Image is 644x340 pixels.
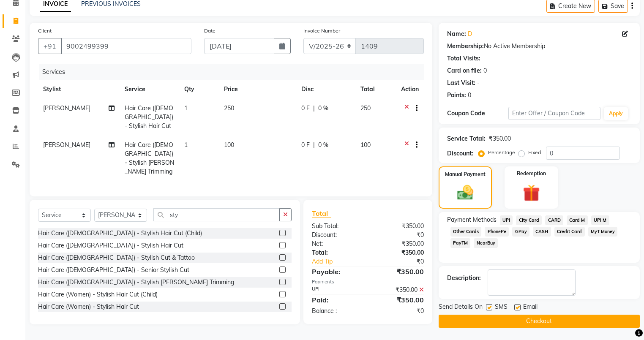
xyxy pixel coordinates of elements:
th: Disc [296,80,355,99]
span: Email [523,302,538,313]
div: Membership: [447,42,484,51]
span: | [313,104,315,113]
span: Hair Care ([DEMOGRAPHIC_DATA]) - Stylish [PERSON_NAME] Trimming [125,141,174,175]
span: 0 % [318,141,328,150]
input: Enter Offer / Coupon Code [508,107,600,120]
span: 100 [360,141,371,149]
span: | [313,141,315,150]
span: SMS [495,302,508,313]
span: NearBuy [474,238,498,248]
span: [PERSON_NAME] [43,104,90,112]
div: Paid: [306,295,368,305]
span: Card M [567,215,588,225]
div: ₹350.00 [368,286,430,294]
th: Total [355,80,396,99]
span: PayTM [450,238,471,248]
span: City Card [516,215,542,225]
label: Redemption [517,170,546,177]
div: Services [39,64,430,80]
div: ₹0 [368,307,430,316]
div: Description: [447,274,481,283]
div: Total: [306,248,368,257]
span: 100 [224,141,234,149]
span: UPI [500,215,513,225]
div: ₹350.00 [368,222,430,231]
span: CARD [545,215,563,225]
span: 0 % [318,104,328,113]
div: Last Visit: [447,79,475,87]
div: Total Visits: [447,54,480,63]
div: Net: [306,239,368,248]
img: _cash.svg [452,183,478,202]
a: D [468,30,472,38]
div: No Active Membership [447,42,631,51]
div: 0 [483,66,487,75]
span: Total [312,209,331,218]
button: +91 [38,38,62,54]
div: Hair Care (Women) - Stylish Hair Cut (Child) [38,290,158,299]
span: UPI M [591,215,609,225]
th: Service [120,80,179,99]
span: 0 F [301,141,310,150]
div: Points: [447,91,466,100]
div: Discount: [306,231,368,239]
div: Sub Total: [306,222,368,231]
div: Hair Care ([DEMOGRAPHIC_DATA]) - Stylish Hair Cut (Child) [38,229,202,238]
div: Payments [312,278,424,286]
div: Hair Care ([DEMOGRAPHIC_DATA]) - Stylish Hair Cut [38,241,183,250]
div: Name: [447,30,466,38]
th: Action [396,80,424,99]
div: 0 [468,91,471,100]
button: Checkout [439,315,640,328]
a: Add Tip [306,257,378,266]
div: Card on file: [447,66,482,75]
div: ₹350.00 [489,134,511,143]
div: Balance : [306,307,368,316]
input: Search or Scan [153,208,280,221]
span: Other Cards [450,227,482,237]
span: 0 F [301,104,310,113]
span: CASH [533,227,551,237]
span: Payment Methods [447,215,497,224]
img: _gift.svg [518,182,545,204]
button: Apply [604,107,628,120]
div: Discount: [447,149,473,158]
span: MyT Money [588,227,618,237]
div: ₹0 [378,257,430,266]
label: Invoice Number [303,27,340,35]
span: 1 [184,104,188,112]
div: UPI [306,286,368,294]
label: Manual Payment [445,171,486,178]
label: Percentage [488,149,515,156]
th: Qty [179,80,219,99]
div: - [477,79,480,87]
span: 1 [184,141,188,149]
span: Hair Care ([DEMOGRAPHIC_DATA]) - Stylish Hair Cut [125,104,173,130]
span: PhonePe [485,227,509,237]
label: Date [204,27,216,35]
label: Fixed [528,149,541,156]
span: Credit Card [554,227,585,237]
div: Hair Care (Women) - Stylish Hair Cut [38,302,139,311]
span: 250 [360,104,371,112]
div: Coupon Code [447,109,508,118]
span: [PERSON_NAME] [43,141,90,149]
span: GPay [512,227,529,237]
span: Send Details On [439,302,483,313]
th: Price [219,80,297,99]
span: 250 [224,104,234,112]
div: Service Total: [447,134,486,143]
div: Hair Care ([DEMOGRAPHIC_DATA]) - Stylish Cut & Tattoo [38,253,195,262]
div: ₹0 [368,231,430,239]
div: Payable: [306,267,368,277]
div: Hair Care ([DEMOGRAPHIC_DATA]) - Senior Stylish Cut [38,266,189,275]
div: ₹350.00 [368,248,430,257]
th: Stylist [38,80,120,99]
div: ₹350.00 [368,239,430,248]
div: ₹350.00 [368,295,430,305]
div: ₹350.00 [368,267,430,277]
div: Hair Care ([DEMOGRAPHIC_DATA]) - Stylish [PERSON_NAME] Trimming [38,278,234,287]
input: Search by Name/Mobile/Email/Code [61,38,191,54]
label: Client [38,27,52,35]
